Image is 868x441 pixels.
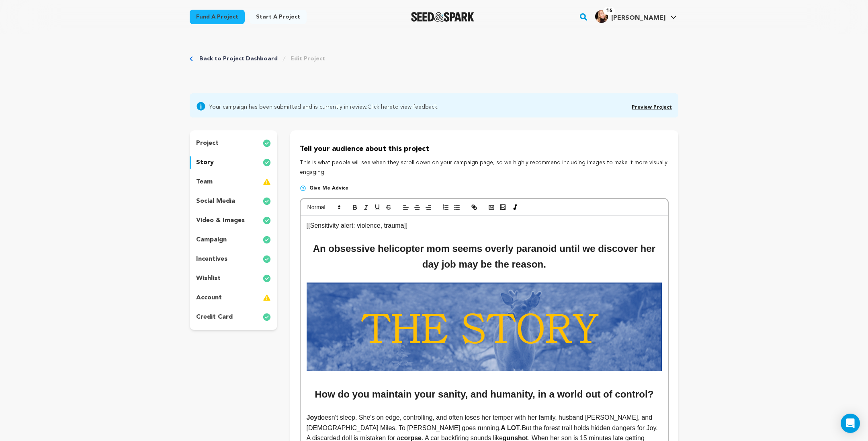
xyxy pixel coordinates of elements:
button: team [190,175,277,188]
img: help-circle.svg [300,185,306,192]
button: account [190,291,277,304]
p: video & images [196,216,245,225]
img: 1755037599-Screenshot%202025-08-12%20at%206.26.30%20PM.png [307,282,662,371]
p: This is what people will see when they scroll down on your campaign page, so we highly recommend ... [300,158,669,177]
button: story [190,156,277,169]
button: wishlist [190,272,277,285]
span: Julia C.'s Profile [594,8,678,25]
img: Seed&Spark Logo Dark Mode [411,12,474,22]
span: [PERSON_NAME] [611,15,665,21]
button: video & images [190,214,277,227]
a: Julia C.'s Profile [594,8,678,23]
a: Start a project [250,10,307,24]
p: project [196,138,219,148]
strong: An obsessive helicopter mom seems overly paranoid until we discover her day job may be the reason. [313,243,658,269]
p: wishlist [196,274,221,283]
a: Click here [367,104,393,110]
p: Tell your audience about this project [300,143,669,155]
img: check-circle-full.svg [263,158,271,167]
p: campaign [196,235,227,245]
button: campaign [190,233,277,246]
div: Julia C.'s Profile [595,10,665,23]
img: warning-full.svg [263,177,271,187]
a: Back to Project Dashboard [199,55,278,63]
span: Give me advice [309,185,348,192]
img: check-circle-full.svg [263,274,271,283]
img: 9bca477974fd9e9f.jpg [595,10,608,23]
div: Open Intercom Messenger [841,414,860,433]
p: story [196,158,214,167]
img: check-circle-full.svg [263,235,271,245]
p: [[Sensitivity alert: violence, trauma]] [307,220,662,231]
a: Fund a project [190,10,245,24]
a: Seed&Spark Homepage [411,12,474,22]
button: social media [190,195,277,208]
img: check-circle-full.svg [263,254,271,264]
span: Your campaign has been submitted and is currently in review. to view feedback. [209,101,438,111]
img: check-circle-full.svg [263,216,271,225]
img: check-circle-full.svg [263,312,271,322]
a: Edit Project [291,55,325,63]
button: incentives [190,253,277,266]
span: 16 [603,7,615,15]
p: team [196,177,213,187]
button: credit card [190,311,277,324]
strong: A LOT [501,425,520,431]
img: check-circle-full.svg [263,196,271,206]
p: social media [196,196,235,206]
strong: Joy [307,414,318,421]
a: Preview Project [632,105,672,110]
strong: How do you maintain your sanity, and humanity, in a world out of control? [315,389,653,400]
img: warning-full.svg [263,293,271,303]
p: credit card [196,312,233,322]
div: Breadcrumb [190,55,325,63]
p: incentives [196,254,227,264]
p: account [196,293,222,303]
img: check-circle-full.svg [263,138,271,148]
button: project [190,137,277,150]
